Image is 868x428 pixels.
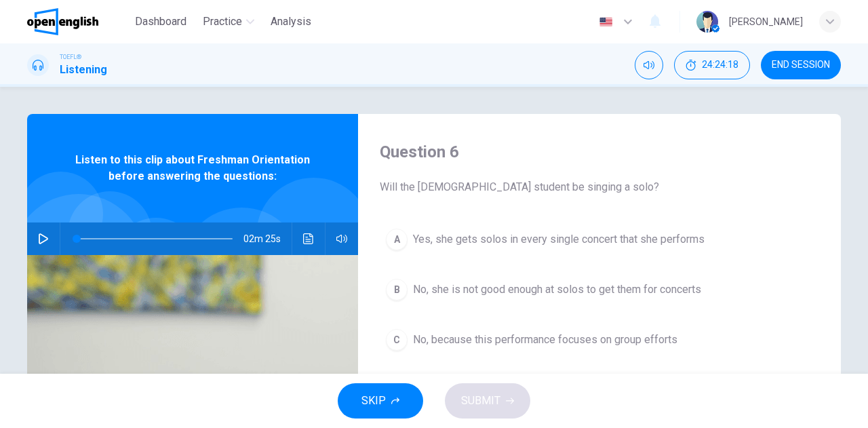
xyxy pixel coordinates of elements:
button: AYes, she gets solos in every single concert that she performs [380,222,819,256]
button: 24:24:18 [674,51,750,79]
button: SKIP [338,383,423,419]
button: Dashboard [130,9,192,34]
span: No, she is not good enough at solos to get them for concerts [413,281,701,298]
button: Analysis [265,9,317,34]
span: SKIP [361,391,386,410]
div: B [386,279,408,300]
span: END SESSION [772,60,830,71]
div: [PERSON_NAME] [729,14,803,30]
img: en [597,17,614,27]
span: Yes, she gets solos in every single concert that she performs [413,231,705,248]
a: OpenEnglish logo [27,8,130,35]
button: DYes, but only because it is her last chance at singing a solo in school [380,373,819,407]
button: BNo, she is not good enough at solos to get them for concerts [380,273,819,307]
span: 02m 25s [243,222,292,255]
button: END SESSION [761,51,841,79]
span: TOEFL® [60,52,81,62]
span: Listen to this clip about Freshman Orientation before answering the questions: [71,152,314,184]
h4: Question 6 [380,141,819,163]
div: Hide [674,51,750,79]
span: 24:24:18 [702,60,738,71]
img: Profile picture [696,11,718,33]
span: Will the [DEMOGRAPHIC_DATA] student be singing a solo? [380,179,819,195]
button: Practice [197,9,260,34]
button: CNo, because this performance focuses on group efforts [380,323,819,357]
img: OpenEnglish logo [27,8,98,35]
div: C [386,329,408,351]
div: Mute [635,51,663,79]
div: A [386,229,408,250]
span: No, because this performance focuses on group efforts [413,332,677,348]
span: Analysis [271,14,311,30]
button: Click to see the audio transcription [298,222,319,255]
h1: Listening [60,62,107,78]
span: Dashboard [135,14,186,30]
span: Practice [203,14,242,30]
